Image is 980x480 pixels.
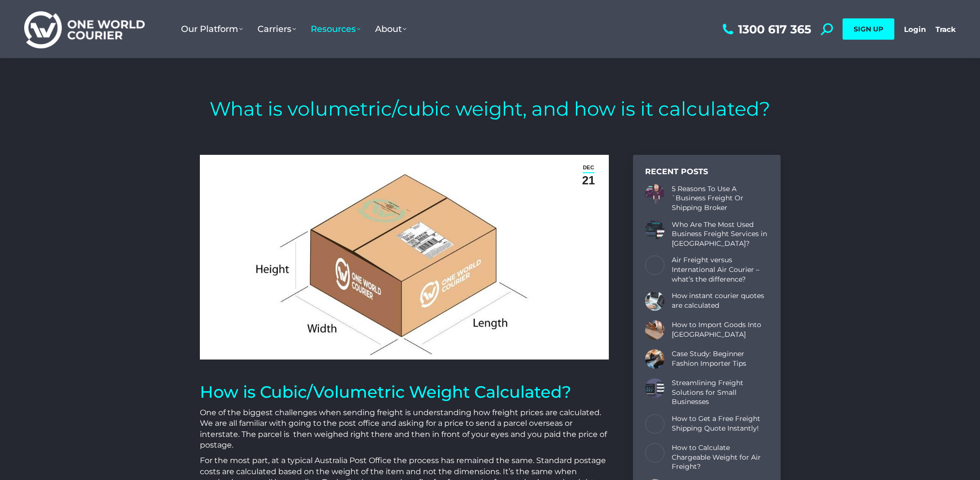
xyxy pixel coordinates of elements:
[645,167,769,177] div: Recent Posts
[672,378,769,407] a: Streamlining Freight Solutions for Small Businesses
[645,378,664,398] a: Post image
[368,14,414,44] a: About
[672,320,769,339] a: How to Import Goods Into [GEOGRAPHIC_DATA]
[645,349,664,369] a: Post image
[303,14,368,44] a: Resources
[672,220,769,249] a: Who Are The Most Used Business Freight Services in [GEOGRAPHIC_DATA]?
[24,10,145,49] img: One World Courier
[181,24,243,34] span: Our Platform
[645,443,664,463] a: Post image
[375,24,407,34] span: About
[645,220,664,240] a: Post image
[174,14,250,44] a: Our Platform
[672,349,769,368] a: Case Study: Beginner Fashion Importer Tips
[935,25,956,34] a: Track
[645,291,664,311] a: Post image
[854,25,883,33] span: SIGN UP
[843,18,894,40] a: SIGN UP
[672,184,769,213] a: 5 Reasons To Use A `Business Freight Or Shipping Broker
[672,255,769,284] a: Air Freight versus International Air Courier – what’s the difference?
[720,23,811,35] a: 1300 617 365
[257,24,296,34] span: Carriers
[672,291,769,310] a: How instant courier quotes are calculated
[645,255,664,275] a: Post image
[250,14,303,44] a: Carriers
[200,155,609,360] img: box measuring length height width calculating volumetric dimensions
[582,173,595,187] span: 21
[200,381,609,403] h1: How is Cubic/Volumetric Weight Calculated?
[210,97,770,121] h1: What is volumetric/cubic weight, and how is it calculated?
[904,25,926,34] a: Login
[645,184,664,204] a: Post image
[583,163,594,172] span: Dec
[200,407,609,451] p: One of the biggest challenges when sending freight is understanding how freight prices are calcul...
[645,414,664,434] a: Post image
[645,320,664,340] a: Post image
[672,414,769,433] a: How to Get a Free Freight Shipping Quote Instantly!
[311,24,361,34] span: Resources
[573,160,604,190] a: Dec21
[672,443,769,472] a: How to Calculate Chargeable Weight for Air Freight?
